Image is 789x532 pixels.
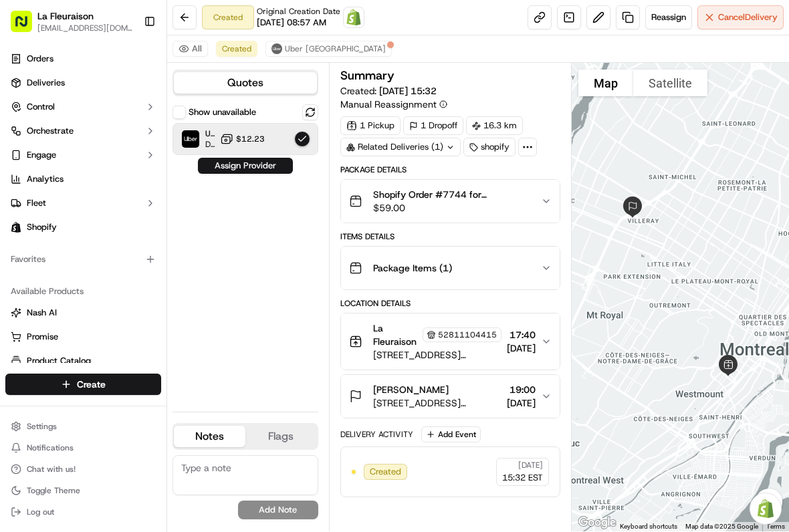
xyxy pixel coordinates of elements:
[685,523,758,530] span: Map data ©2025 Google
[340,70,394,82] h3: Summary
[77,378,106,391] span: Create
[285,43,386,54] span: Uber [GEOGRAPHIC_DATA]
[5,96,161,118] button: Control
[507,383,536,396] span: 19:00
[118,207,146,218] span: [DATE]
[697,5,784,29] button: CancelDelivery
[205,128,215,139] span: Uber [GEOGRAPHIC_DATA]
[108,257,220,281] a: 💻API Documentation
[766,523,785,530] a: Terms (opens in new tab)
[373,188,530,201] span: Shopify Order #7744 for [PERSON_NAME]
[373,321,420,348] span: La Fleuraison
[5,374,161,395] button: Create
[5,72,161,94] a: Deliveries
[578,70,633,96] button: Show street map
[13,264,24,275] div: 📗
[28,128,52,152] img: 9188753566659_6852d8bf1fb38e338040_72.png
[5,48,161,70] a: Orders
[11,307,156,319] a: Nash AI
[379,85,437,97] span: [DATE] 15:32
[5,120,161,142] button: Orchestrate
[13,128,37,152] img: 1736555255976-a54dd68f-1ca7-489b-9aae-adbdc363a1c4
[198,158,293,174] button: Assign Provider
[27,221,57,233] span: Shopify
[718,11,778,23] span: Cancel Delivery
[340,138,461,156] div: Related Deliveries (1)
[341,247,560,289] button: Package Items (1)
[370,466,401,478] span: Created
[27,421,57,432] span: Settings
[340,98,437,111] span: Manual Reassignment
[421,426,481,442] button: Add Event
[633,70,707,96] button: Show satellite imagery
[27,464,76,475] span: Chat with us!
[575,514,619,531] img: Google
[5,326,161,348] button: Promise
[340,98,447,111] button: Manual Reassignment
[13,194,35,216] img: Masood Aslam
[502,472,543,484] span: 15:32 EST
[205,139,215,150] span: Dropoff ETA 2 hours
[220,132,265,146] button: $12.23
[27,77,65,89] span: Deliveries
[11,222,21,233] img: Shopify logo
[8,257,108,281] a: 📗Knowledge Base
[507,342,536,355] span: [DATE]
[41,207,108,218] span: [PERSON_NAME]
[133,295,162,305] span: Pylon
[5,144,161,166] button: Engage
[174,426,245,447] button: Notes
[340,84,437,98] span: Created:
[13,53,243,75] p: Welcome 👋
[5,302,161,323] button: Nash AI
[94,295,162,305] a: Powered byPylon
[265,41,392,57] button: Uber [GEOGRAPHIC_DATA]
[756,489,782,515] button: Map camera controls
[11,331,156,343] a: Promise
[37,9,94,23] button: La Fleuraison
[227,132,243,148] button: Start new chat
[174,72,317,94] button: Quotes
[341,313,560,370] button: La Fleuraison52811104415[STREET_ADDRESS][PERSON_NAME]17:40[DATE]
[126,263,215,276] span: API Documentation
[37,23,133,33] button: [EMAIL_ADDRESS][DOMAIN_NAME]
[27,149,56,161] span: Engage
[113,264,124,275] div: 💻
[27,197,46,209] span: Fleet
[216,41,257,57] button: Created
[5,217,161,238] a: Shopify
[346,9,362,25] img: Shopify
[111,207,116,218] span: •
[466,116,523,135] div: 16.3 km
[518,460,543,471] span: [DATE]
[27,307,57,319] span: Nash AI
[245,426,317,447] button: Flags
[27,173,64,185] span: Analytics
[5,503,161,521] button: Log out
[222,43,251,54] span: Created
[343,7,364,28] a: Shopify
[5,168,161,190] a: Analytics
[5,281,161,302] div: Available Products
[27,442,74,453] span: Notifications
[257,17,326,29] span: [DATE] 08:57 AM
[373,348,501,362] span: [STREET_ADDRESS][PERSON_NAME]
[340,429,413,440] div: Delivery Activity
[373,383,449,396] span: [PERSON_NAME]
[373,396,501,410] span: [STREET_ADDRESS][PERSON_NAME]
[340,298,560,309] div: Location Details
[373,261,452,275] span: Package Items ( 1 )
[5,249,161,270] div: Favorites
[463,138,516,156] div: shopify
[27,101,55,113] span: Control
[507,328,536,342] span: 17:40
[35,86,241,100] input: Got a question? Start typing here...
[27,125,74,137] span: Orchestrate
[403,116,463,135] div: 1 Dropoff
[5,481,161,500] button: Toggle Theme
[5,350,161,372] button: Product Catalog
[5,460,161,479] button: Chat with us!
[257,6,340,17] span: Original Creation Date
[13,13,40,40] img: Nash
